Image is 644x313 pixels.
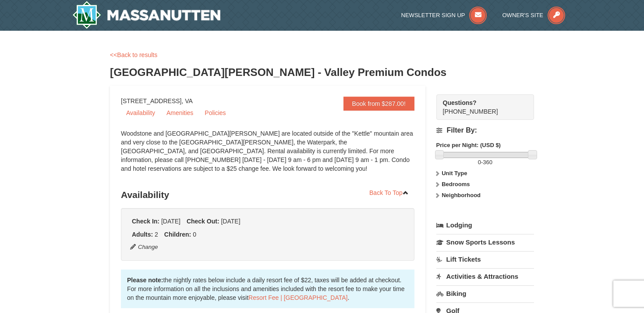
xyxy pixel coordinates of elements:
[127,277,163,284] strong: Please note:
[110,51,157,58] a: <<Back to results
[502,12,566,18] a: Owner's Site
[121,129,414,182] div: Woodstone and [GEOGRAPHIC_DATA][PERSON_NAME] are located outside of the "Kettle" mountain area an...
[442,192,481,198] strong: Neighborhood
[121,186,414,204] h3: Availability
[436,234,534,250] a: Snow Sports Lessons
[132,218,159,225] strong: Check In:
[164,231,191,238] strong: Children:
[436,285,534,302] a: Biking
[442,170,467,176] strong: Unit Type
[401,12,465,18] span: Newsletter Sign Up
[161,106,198,119] a: Amenities
[436,158,534,167] label: -
[72,1,220,29] img: Massanutten Resort Logo
[199,106,231,119] a: Policies
[155,231,158,238] span: 2
[187,218,219,225] strong: Check Out:
[442,181,470,187] strong: Bedrooms
[364,186,414,199] a: Back To Top
[121,106,160,119] a: Availability
[121,270,414,308] div: the nightly rates below include a daily resort fee of $22, taxes will be added at checkout. For m...
[436,126,534,134] h4: Filter By:
[436,217,534,233] a: Lodging
[436,142,501,148] strong: Price per Night: (USD $)
[130,242,159,252] button: Change
[161,218,180,225] span: [DATE]
[401,12,487,18] a: Newsletter Sign Up
[248,294,347,301] a: Resort Fee | [GEOGRAPHIC_DATA]
[193,231,196,238] span: 0
[436,251,534,267] a: Lift Tickets
[221,218,240,225] span: [DATE]
[443,99,477,106] strong: Questions?
[132,231,153,238] strong: Adults:
[110,64,534,81] h3: [GEOGRAPHIC_DATA][PERSON_NAME] - Valley Premium Condos
[343,97,414,111] a: Book from $287.00!
[443,98,518,115] span: [PHONE_NUMBER]
[502,12,544,18] span: Owner's Site
[72,1,220,29] a: Massanutten Resort
[436,268,534,284] a: Activities & Attractions
[478,159,481,165] span: 0
[483,159,492,165] span: 360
